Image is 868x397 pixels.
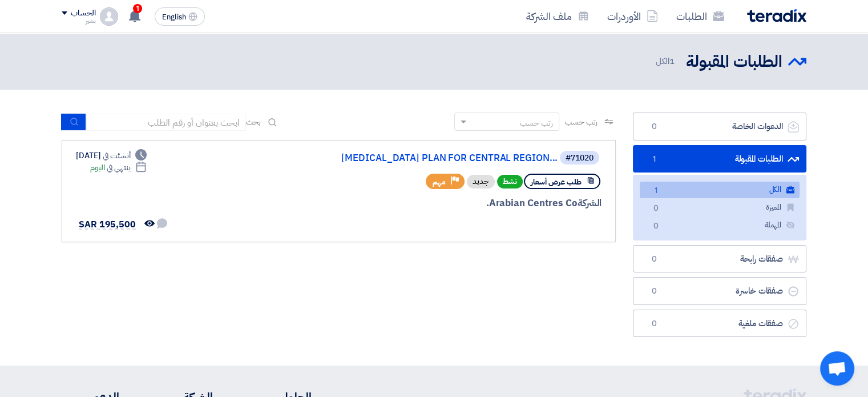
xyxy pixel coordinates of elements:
[100,7,118,26] img: profile_test.png
[578,196,602,210] span: الشركة
[820,351,854,386] a: Open chat
[76,150,147,162] div: [DATE]
[649,203,663,215] span: 0
[86,114,246,131] input: ابحث بعنوان أو رقم الطلب
[633,113,806,141] a: الدعوات الخاصة0
[640,199,800,216] a: المميزة
[162,13,186,21] span: English
[647,154,661,165] span: 1
[647,121,661,133] span: 0
[669,55,675,67] span: 1
[90,162,147,174] div: اليوم
[531,177,582,187] span: طلب عرض أسعار
[155,7,205,26] button: English
[686,51,782,73] h2: الطلبات المقبولة
[667,3,733,30] a: الطلبات
[633,245,806,273] a: صفقات رابحة0
[747,9,806,22] img: Teradix logo
[647,286,661,297] span: 0
[467,175,495,189] div: جديد
[640,217,800,234] a: المهملة
[566,154,594,162] div: #71020
[633,277,806,305] a: صفقات خاسرة0
[633,145,806,173] a: الطلبات المقبولة1
[327,196,601,211] div: Arabian Centres Co.
[107,162,130,174] span: ينتهي في
[71,9,95,18] div: الحساب
[647,254,661,265] span: 0
[565,116,597,128] span: رتب حسب
[329,153,558,163] a: [MEDICAL_DATA] PLAN FOR CENTRAL REGION...
[497,175,523,189] span: نشط
[633,310,806,338] a: صفقات ملغية0
[79,218,136,231] span: SAR 195,500
[103,150,130,162] span: أنشئت في
[246,116,261,128] span: بحث
[655,55,677,68] span: الكل
[647,318,661,330] span: 0
[133,4,142,13] span: 1
[520,117,553,129] div: رتب حسب
[598,3,667,30] a: الأوردرات
[62,18,95,24] div: بشير
[433,177,446,187] span: مهم
[517,3,598,30] a: ملف الشركة
[640,182,800,198] a: الكل
[649,185,663,197] span: 1
[649,220,663,232] span: 0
